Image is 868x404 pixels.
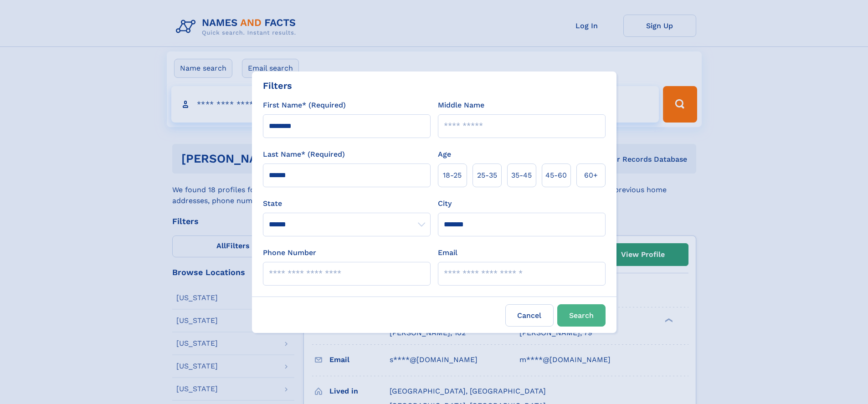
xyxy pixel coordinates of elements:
[438,247,457,258] label: Email
[545,170,567,181] span: 45‑60
[505,304,554,327] label: Cancel
[263,79,292,92] div: Filters
[511,170,532,181] span: 35‑45
[263,149,345,160] label: Last Name* (Required)
[263,247,316,258] label: Phone Number
[438,149,451,160] label: Age
[263,100,346,111] label: First Name* (Required)
[584,170,598,181] span: 60+
[263,198,431,209] label: State
[438,198,452,209] label: City
[438,100,484,111] label: Middle Name
[477,170,497,181] span: 25‑35
[443,170,462,181] span: 18‑25
[557,304,606,327] button: Search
